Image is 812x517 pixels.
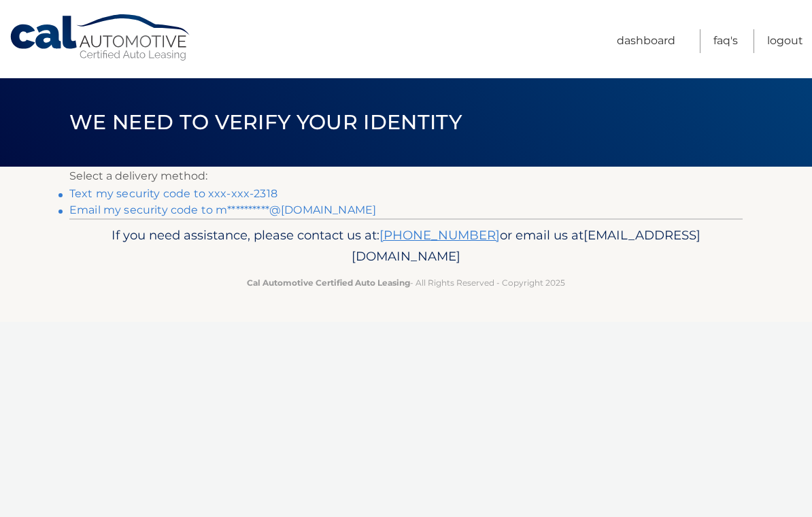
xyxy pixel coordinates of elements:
[9,14,192,62] a: Cal Automotive
[69,110,462,135] span: We need to verify your identity
[767,29,803,53] a: Logout
[247,278,410,288] strong: Cal Automotive Certified Auto Leasing
[713,29,738,53] a: FAQ's
[69,167,743,186] p: Select a delivery method:
[78,276,734,290] p: - All Rights Reserved - Copyright 2025
[617,29,675,53] a: Dashboard
[69,187,277,200] a: Text my security code to xxx-xxx-2318
[69,203,376,216] a: Email my security code to m**********@[DOMAIN_NAME]
[78,224,734,268] p: If you need assistance, please contact us at: or email us at
[379,227,500,243] a: [PHONE_NUMBER]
